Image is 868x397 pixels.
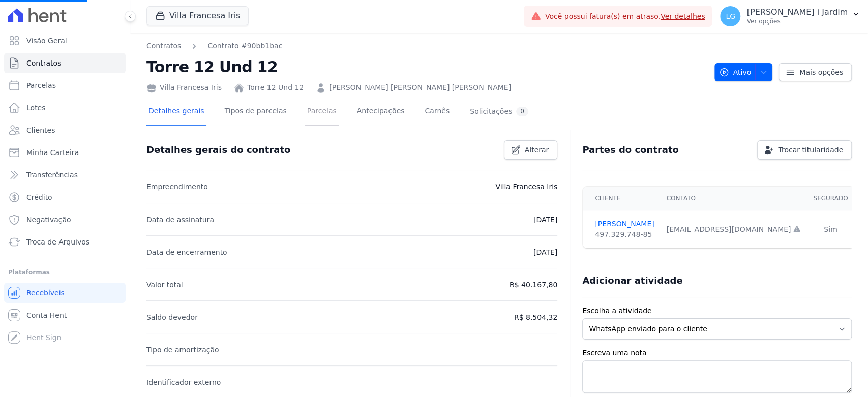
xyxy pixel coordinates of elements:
nav: Breadcrumb [146,41,282,51]
span: Lotes [26,103,46,113]
h3: Partes do contrato [582,144,679,156]
div: Plataformas [8,266,122,279]
a: Lotes [4,98,126,118]
span: Trocar titularidade [778,145,843,155]
p: R$ 8.504,32 [514,311,557,323]
p: Saldo devedor [146,311,198,323]
span: Negativação [26,215,71,225]
span: Transferências [26,170,78,180]
span: Parcelas [26,80,56,90]
a: Detalhes gerais [146,99,206,126]
div: 497.329.748-85 [595,229,654,240]
p: Identificador externo [146,376,221,388]
a: Ver detalhes [661,12,705,20]
button: LG [PERSON_NAME] i Jardim Ver opções [712,2,868,30]
span: Alterar [525,145,549,155]
a: Contratos [4,53,126,73]
a: Clientes [4,120,126,140]
a: Alterar [504,140,558,160]
a: [PERSON_NAME] [PERSON_NAME] [PERSON_NAME] [329,82,511,93]
a: Trocar titularidade [757,140,852,160]
span: Mais opções [799,67,843,77]
div: Villa Francesa Iris [146,82,222,93]
a: Parcelas [4,75,126,96]
span: LG [726,13,735,20]
a: Carnês [423,99,452,126]
p: [DATE] [533,246,557,258]
a: Transferências [4,165,126,185]
p: Empreendimento [146,180,208,193]
a: Mais opções [779,63,852,81]
div: 0 [516,107,528,116]
h3: Adicionar atividade [582,274,682,287]
span: Clientes [26,125,55,135]
button: Villa Francesa Iris [146,6,249,25]
p: Villa Francesa Iris [495,180,557,193]
span: Recebíveis [26,288,65,298]
p: Tipo de amortização [146,344,219,356]
p: Ver opções [746,17,848,25]
a: Torre 12 Und 12 [247,82,304,93]
td: Sim [807,210,854,249]
a: Negativação [4,209,126,230]
h2: Torre 12 Und 12 [146,55,706,78]
a: Conta Hent [4,305,126,325]
p: [DATE] [533,213,557,226]
th: Segurado [807,187,854,210]
div: Solicitações [470,107,528,116]
a: Visão Geral [4,30,126,51]
a: Crédito [4,187,126,207]
a: Parcelas [305,99,339,126]
th: Cliente [583,187,660,210]
p: Valor total [146,279,183,291]
span: Contratos [26,58,61,68]
p: Data de assinatura [146,213,214,226]
th: Contato [661,187,807,210]
a: Contrato #90bb1bac [207,41,282,51]
span: Você possui fatura(s) em atraso. [545,11,705,22]
span: Ativo [719,63,752,81]
span: Conta Hent [26,310,67,320]
label: Escolha a atividade [582,306,852,316]
a: Troca de Arquivos [4,232,126,252]
div: [EMAIL_ADDRESS][DOMAIN_NAME] [667,224,801,235]
span: Troca de Arquivos [26,237,89,247]
p: Data de encerramento [146,246,227,258]
button: Ativo [714,63,773,81]
nav: Breadcrumb [146,41,706,51]
a: Minha Carteira [4,142,126,163]
label: Escreva uma nota [582,348,852,358]
a: Tipos de parcelas [223,99,289,126]
h3: Detalhes gerais do contrato [146,144,290,156]
span: Crédito [26,192,52,202]
a: Recebíveis [4,283,126,303]
a: Solicitações0 [468,99,530,126]
span: Minha Carteira [26,147,79,158]
a: Contratos [146,41,181,51]
span: Visão Geral [26,36,67,46]
p: R$ 40.167,80 [510,279,557,291]
p: [PERSON_NAME] i Jardim [746,7,848,17]
a: Antecipações [355,99,407,126]
a: [PERSON_NAME] [595,219,654,229]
